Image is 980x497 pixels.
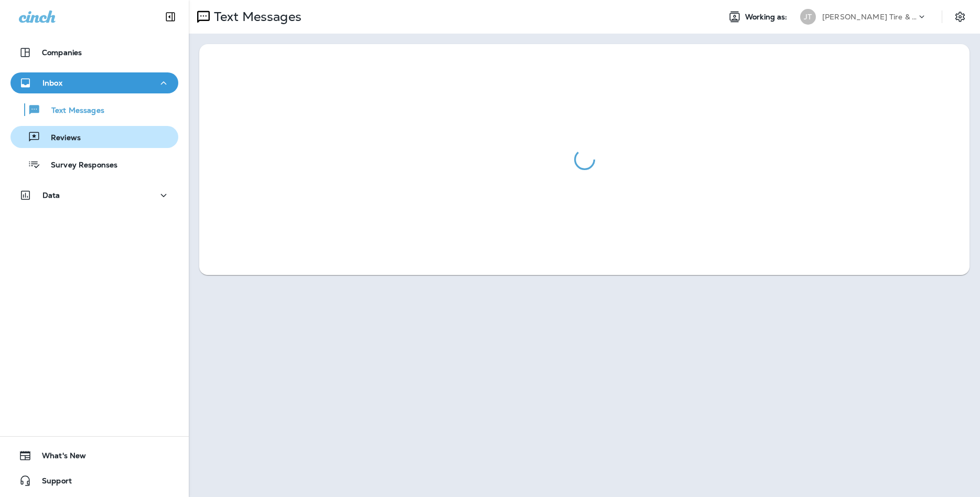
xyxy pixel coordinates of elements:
[41,106,104,116] p: Text Messages
[951,7,970,26] button: Settings
[40,161,117,171] p: Survey Responses
[10,126,178,148] button: Reviews
[10,185,178,206] button: Data
[42,48,82,57] p: Companies
[10,153,178,175] button: Survey Responses
[156,6,185,27] button: Collapse Sidebar
[822,13,917,21] p: [PERSON_NAME] Tire & Auto
[42,191,60,199] p: Data
[40,133,81,143] p: Reviews
[10,470,178,491] button: Support
[42,79,62,87] p: Inbox
[31,451,86,464] span: What's New
[745,13,790,22] span: Working as:
[31,477,72,489] span: Support
[10,42,178,63] button: Companies
[10,99,178,121] button: Text Messages
[10,72,178,93] button: Inbox
[210,9,301,25] p: Text Messages
[800,9,816,25] div: JT
[10,445,178,466] button: What's New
